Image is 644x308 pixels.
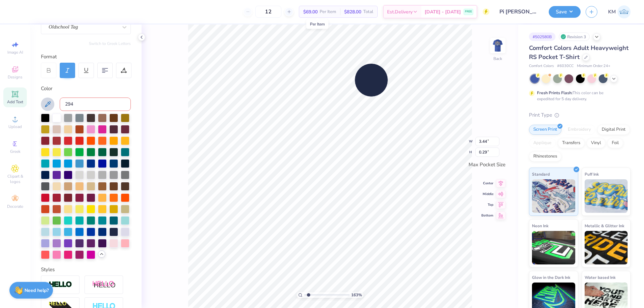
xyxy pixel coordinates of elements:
[8,74,22,80] span: Designs
[7,99,23,105] span: Add Text
[577,63,610,69] span: Minimum Order: 24 +
[529,63,554,69] span: Comfort Colors
[491,39,504,52] img: Back
[493,56,502,62] div: Back
[387,8,413,15] span: Est. Delivery
[532,179,575,213] img: Standard
[465,9,472,14] span: FREE
[41,266,131,273] div: Styles
[597,125,630,135] div: Digital Print
[537,90,573,96] strong: Fresh Prints Flash:
[532,222,548,229] span: Neon Ink
[608,8,616,16] span: KM
[481,202,493,207] span: Top
[425,8,461,15] span: [DATE] - [DATE]
[320,8,336,15] span: Per Item
[563,125,595,135] div: Embroidery
[481,181,493,186] span: Center
[529,151,561,162] div: Rhinestones
[303,8,318,15] span: $69.00
[7,204,23,209] span: Decorate
[8,124,22,129] span: Upload
[558,138,585,148] div: Transfers
[587,138,605,148] div: Vinyl
[24,287,49,294] strong: Need help?
[618,5,631,18] img: Karl Michael Narciza
[481,192,493,196] span: Middle
[532,171,550,178] span: Standard
[585,274,615,281] span: Water based Ink
[532,231,575,264] img: Neon Ink
[549,6,581,18] button: Save
[41,85,131,93] div: Color
[557,63,574,69] span: # 6030CC
[41,53,131,61] div: Format
[532,274,570,281] span: Glow in the Dark Ink
[494,5,544,18] input: Untitled Design
[608,5,631,18] a: KM
[537,90,620,102] div: This color can be expedited for 5 day delivery.
[92,281,116,289] img: Shadow
[585,222,624,229] span: Metallic & Glitter Ink
[7,50,23,55] span: Image AI
[529,138,556,148] div: Applique
[529,44,629,61] span: Comfort Colors Adult Heavyweight RS Pocket T-Shirt
[529,125,561,135] div: Screen Print
[559,33,590,41] div: Revision 3
[481,213,493,218] span: Bottom
[529,111,631,119] div: Print Type
[3,174,27,184] span: Clipart & logos
[585,231,628,264] img: Metallic & Glitter Ink
[306,19,328,29] div: Per Item
[529,33,555,41] div: # 502580B
[49,281,72,289] img: Stroke
[363,8,373,15] span: Total
[10,149,20,154] span: Greek
[89,41,131,46] button: Switch to Greek Letters
[255,6,281,18] input: – –
[351,292,362,298] span: 163 %
[607,138,623,148] div: Foil
[60,98,131,111] input: e.g. 7428 c
[585,171,599,178] span: Puff Ink
[585,179,628,213] img: Puff Ink
[344,8,361,15] span: $828.00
